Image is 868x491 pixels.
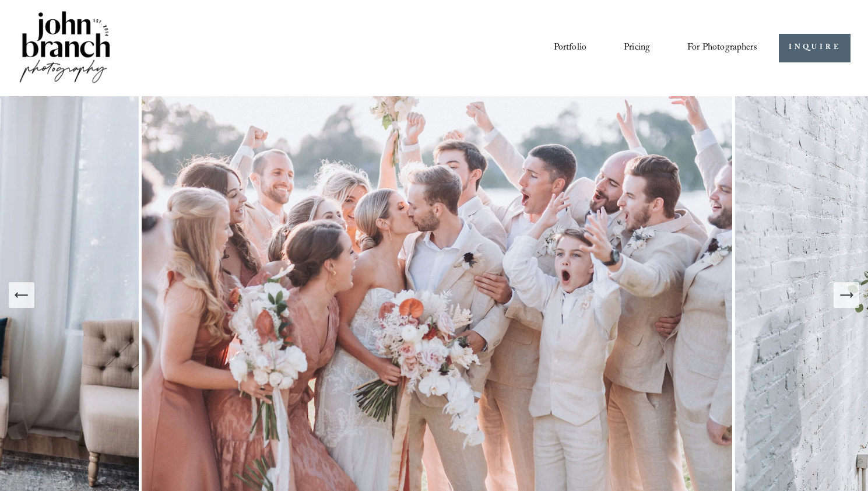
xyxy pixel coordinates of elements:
[687,38,757,58] a: folder dropdown
[834,282,859,308] button: Next Slide
[624,38,650,58] a: Pricing
[9,282,34,308] button: Previous Slide
[554,38,586,58] a: Portfolio
[17,9,112,87] img: John Branch IV Photography
[779,34,851,62] a: INQUIRE
[687,39,757,57] span: For Photographers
